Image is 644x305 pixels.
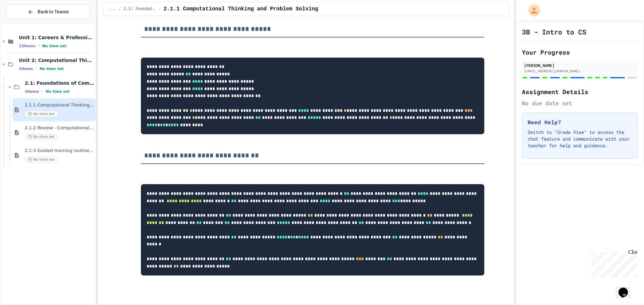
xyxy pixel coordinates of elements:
[528,118,632,126] h3: Need Help?
[109,6,116,12] span: ...
[38,8,69,15] span: Back to Teams
[164,5,318,13] span: 2.1.1 Computational Thinking and Problem Solving
[159,6,161,12] span: /
[124,6,156,12] span: 2.1: Foundations of Computational Thinking
[19,44,36,48] span: 13 items
[524,69,636,74] div: [EMAIL_ADDRESS][DOMAIN_NAME]
[25,80,94,86] span: 2.1: Foundations of Computational Thinking
[19,57,94,63] span: Unit 2: Computational Thinking & Problem-Solving
[6,5,90,19] button: Back to Teams
[42,44,66,48] span: No time set
[25,156,58,163] span: No time set
[522,87,638,96] h2: Assignment Details
[522,99,638,107] div: No due date set
[522,48,638,57] h2: Your Progress
[524,62,636,68] div: [PERSON_NAME]
[25,134,58,140] span: No time set
[19,34,94,41] span: Unit 1: Careers & Professionalism
[38,43,40,49] span: •
[42,89,43,94] span: •
[25,102,94,108] span: 2.1.1 Computational Thinking and Problem Solving
[521,3,542,18] div: My Account
[588,249,637,278] iframe: chat widget
[25,111,58,117] span: No time set
[3,3,46,43] div: Chat with us now!Close
[25,125,94,131] span: 2.1.2 Review - Computational Thinking and Problem Solving
[522,27,586,36] h1: 3B - Intro to CS
[118,6,121,12] span: /
[616,278,637,298] iframe: chat widget
[40,67,64,71] span: No time set
[25,89,39,94] span: 3 items
[46,89,70,94] span: No time set
[528,129,632,149] p: Switch to "Grade View" to access the chat feature and communicate with your teacher for help and ...
[25,148,94,154] span: 2.1.3 Guided morning routine flowchart
[36,66,37,71] span: •
[19,67,33,71] span: 3 items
